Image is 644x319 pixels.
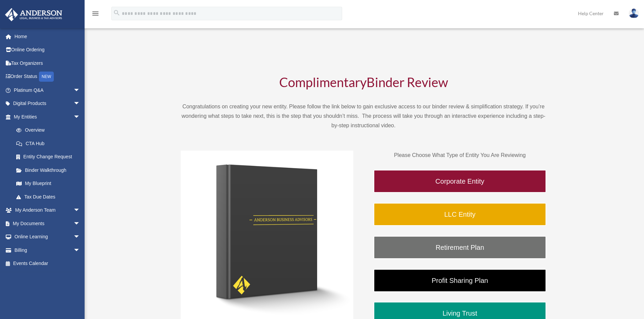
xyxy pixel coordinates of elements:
a: My Entitiesarrow_drop_down [5,110,90,124]
a: Tax Organizers [5,56,90,70]
a: Platinum Q&Aarrow_drop_down [5,83,90,97]
a: Binder Walkthrough [9,163,87,177]
p: Please Choose What Type of Entity You Are Reviewing [374,151,546,160]
img: Anderson Advisors Platinum Portal [3,8,64,21]
span: Binder Review [367,74,448,90]
span: arrow_drop_down [73,217,87,231]
span: Complimentary [279,74,367,90]
a: My Documentsarrow_drop_down [5,217,90,230]
a: Online Learningarrow_drop_down [5,230,90,244]
a: Online Ordering [5,43,90,57]
a: My Blueprint [9,177,90,190]
a: Digital Productsarrow_drop_down [5,97,90,110]
a: Profit Sharing Plan [374,269,546,292]
a: Overview [9,124,90,137]
div: NEW [39,72,54,82]
a: Home [5,30,90,43]
a: CTA Hub [9,137,90,150]
i: search [113,9,120,17]
span: arrow_drop_down [73,110,87,124]
a: My Anderson Teamarrow_drop_down [5,204,90,217]
a: Retirement Plan [374,236,546,259]
p: Congratulations on creating your new entity. Please follow the link below to gain exclusive acces... [181,102,546,130]
span: arrow_drop_down [73,204,87,217]
a: Entity Change Request [9,150,90,164]
img: User Pic [629,8,639,18]
a: menu [91,12,99,18]
span: arrow_drop_down [73,83,87,97]
a: Order StatusNEW [5,70,90,84]
a: Corporate Entity [374,170,546,193]
span: arrow_drop_down [73,97,87,111]
span: arrow_drop_down [73,230,87,244]
a: Tax Due Dates [9,190,90,204]
a: Events Calendar [5,257,90,270]
a: Billingarrow_drop_down [5,243,90,257]
a: LLC Entity [374,203,546,226]
span: arrow_drop_down [73,243,87,257]
i: menu [91,9,99,18]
